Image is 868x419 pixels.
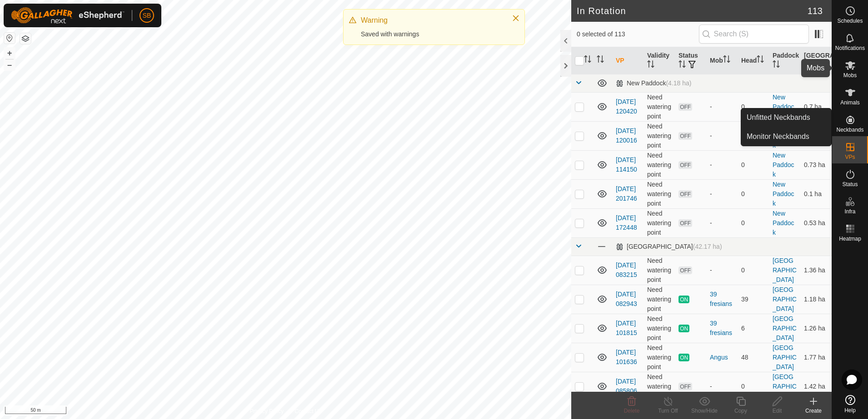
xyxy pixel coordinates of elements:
img: Gallagher Logo [11,7,125,24]
th: Paddock [769,47,800,74]
td: Need watering point [644,179,675,208]
div: Copy [723,407,759,415]
span: Heatmap [839,236,861,242]
td: Need watering point [644,285,675,314]
td: 0.7 ha [800,92,832,121]
th: Status [675,47,706,74]
a: Contact Us [294,407,321,415]
h2: In Rotation [577,5,808,16]
span: (4.18 ha) [666,79,691,87]
a: [DATE] 082943 [616,291,637,307]
span: ON [678,325,689,332]
div: - [710,102,734,112]
td: Need watering point [644,92,675,121]
span: Unfitted Neckbands [747,112,810,123]
td: 0 [738,372,769,401]
span: Schedules [837,18,863,24]
td: 0.53 ha [800,208,832,237]
div: Warning [361,15,503,26]
span: OFF [678,383,692,390]
div: - [710,266,734,275]
span: OFF [678,161,692,169]
input: Search (S) [699,25,809,44]
button: – [4,59,15,70]
td: 0 [738,179,769,208]
p-sorticon: Activate to sort [818,62,825,69]
td: 1.42 ha [800,372,832,401]
th: Validity [644,47,675,74]
div: Edit [759,407,795,415]
span: Help [844,408,856,413]
a: [GEOGRAPHIC_DATA] [773,315,797,341]
span: Delete [624,408,640,414]
td: Need watering point [644,208,675,237]
td: 48 [738,343,769,372]
p-sorticon: Activate to sort [584,57,591,64]
span: Notifications [835,45,865,51]
a: Monitor Neckbands [741,128,831,146]
p-sorticon: Activate to sort [597,57,604,64]
div: - [710,131,734,141]
td: 0.73 ha [800,150,832,179]
button: + [4,48,15,59]
span: 0 selected of 113 [577,30,699,39]
td: 1.18 ha [800,285,832,314]
button: Reset Map [4,33,15,44]
span: Animals [840,100,860,105]
td: 1.36 ha [800,256,832,285]
div: Create [795,407,832,415]
a: [DATE] 085806 [616,378,637,394]
div: [GEOGRAPHIC_DATA] [616,243,722,251]
a: [DATE] 172448 [616,214,637,231]
div: - [710,218,734,228]
span: OFF [678,103,692,111]
a: [DATE] 201746 [616,185,637,202]
span: SB [143,11,151,20]
span: OFF [678,219,692,227]
td: 0 [738,92,769,121]
div: 39 fresians [710,319,734,338]
p-sorticon: Activate to sort [723,57,730,64]
a: New Paddock [773,181,794,207]
th: Mob [706,47,738,74]
td: 0.1 ha [800,179,832,208]
span: ON [678,296,689,303]
a: [DATE] 083215 [616,261,637,278]
td: Need watering point [644,256,675,285]
div: - [710,160,734,170]
td: 6 [738,314,769,343]
div: Saved with warnings [361,30,503,39]
span: VPs [845,154,855,160]
span: Neckbands [836,127,863,133]
p-sorticon: Activate to sort [757,57,764,64]
p-sorticon: Activate to sort [773,62,780,69]
span: Status [842,182,858,187]
a: Unfitted Neckbands [741,108,831,127]
span: 113 [808,4,823,18]
span: (42.17 ha) [693,243,722,250]
span: OFF [678,266,692,274]
td: 1.26 ha [800,314,832,343]
p-sorticon: Activate to sort [647,62,654,69]
div: Angus [710,353,734,362]
div: Show/Hide [686,407,723,415]
span: ON [678,354,689,361]
a: [GEOGRAPHIC_DATA] [773,257,797,283]
span: Monitor Neckbands [747,131,809,142]
span: OFF [678,190,692,198]
a: [DATE] 101636 [616,349,637,365]
a: New Paddock [773,94,794,120]
a: [GEOGRAPHIC_DATA] [773,373,797,399]
th: VP [612,47,644,74]
div: New Paddock [616,79,691,87]
div: - [710,189,734,199]
td: Need watering point [644,372,675,401]
td: 0 [738,208,769,237]
td: Need watering point [644,343,675,372]
a: [GEOGRAPHIC_DATA] [773,286,797,312]
button: Close [509,12,522,25]
td: 0 [738,150,769,179]
span: OFF [678,132,692,140]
